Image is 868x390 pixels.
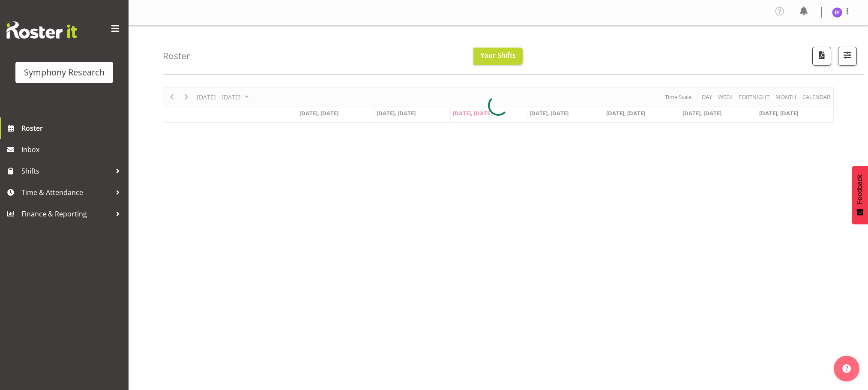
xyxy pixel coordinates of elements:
[842,364,851,373] img: help-xxl-2.png
[6,21,77,39] img: Rosterit website logo
[852,166,868,224] button: Feedback - Show survey
[21,207,111,220] span: Finance & Reporting
[21,186,111,199] span: Time & Attendance
[832,7,842,18] img: edmond-fernandez1860.jpg
[812,47,831,66] button: Download a PDF of the roster according to the set date range.
[24,66,105,79] div: Symphony Research
[856,174,864,204] span: Feedback
[21,122,124,135] span: Roster
[473,48,523,65] button: Your Shifts
[21,165,111,177] span: Shifts
[163,51,190,61] h4: Roster
[21,143,124,156] span: Inbox
[838,47,857,66] button: Filter Shifts
[480,51,516,60] span: Your Shifts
